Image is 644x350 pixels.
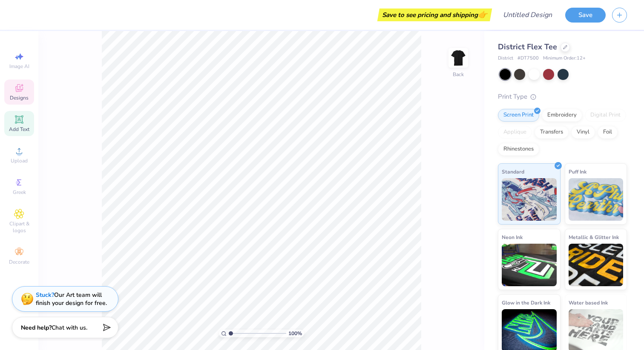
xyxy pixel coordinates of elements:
[11,157,28,164] span: Upload
[498,109,539,122] div: Screen Print
[569,233,619,242] span: Metallic & Glitter Ink
[498,92,627,102] div: Print Type
[502,178,557,221] img: Standard
[498,42,557,52] span: District Flex Tee
[453,71,464,78] div: Back
[36,291,54,299] strong: Stuck?
[450,49,467,66] img: Back
[569,178,624,221] img: Puff Ink
[9,259,29,265] span: Decorate
[502,244,557,286] img: Neon Ink
[569,167,586,176] span: Puff Ink
[569,244,624,286] img: Metallic & Glitter Ink
[502,167,524,176] span: Standard
[498,55,513,62] span: District
[502,233,523,242] span: Neon Ink
[478,9,487,20] span: 👉
[542,109,582,122] div: Embroidery
[9,63,29,70] span: Image AI
[13,189,26,196] span: Greek
[502,298,550,307] span: Glow in the Dark Ink
[52,324,87,332] span: Chat with us.
[585,109,626,122] div: Digital Print
[598,126,618,139] div: Foil
[535,126,569,139] div: Transfers
[498,126,532,139] div: Applique
[36,291,107,307] div: Our Art team will finish your design for free.
[571,126,595,139] div: Vinyl
[569,298,608,307] span: Water based Ink
[288,330,302,337] span: 100 %
[565,8,606,23] button: Save
[496,6,559,23] input: Untitled Design
[21,324,52,332] strong: Need help?
[4,220,34,234] span: Clipart & logos
[379,9,490,21] div: Save to see pricing and shipping
[543,55,586,62] span: Minimum Order: 12 +
[10,94,29,101] span: Designs
[9,126,29,133] span: Add Text
[498,143,539,156] div: Rhinestones
[517,55,539,62] span: # DT7500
